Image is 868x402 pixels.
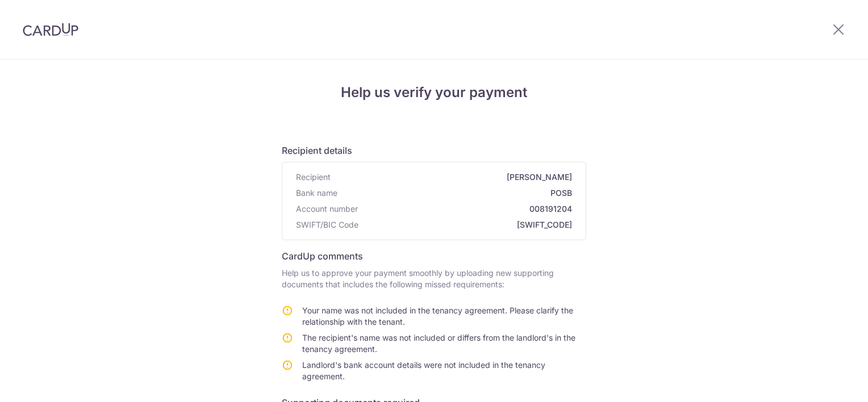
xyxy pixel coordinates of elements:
[363,219,572,231] span: [SWIFT_CODE]
[302,333,575,354] span: The recipient's name was not included or differs from the landlord's in the tenancy agreement.
[335,171,572,183] span: [PERSON_NAME]
[282,144,586,157] h6: Recipient details
[302,305,573,326] span: Your name was not included in the tenancy agreement. Please clarify the relationship with the ten...
[296,219,358,231] span: SWIFT/BIC Code
[302,360,545,381] span: Landlord's bank account details were not included in the tenancy agreement.
[282,82,586,103] h4: Help us verify your payment
[362,203,572,215] span: 008191204
[296,187,337,199] span: Bank name
[282,267,586,290] p: Help us to approve your payment smoothly by uploading new supporting documents that includes the ...
[296,171,331,183] span: Recipient
[282,249,586,263] h6: CardUp comments
[296,203,358,215] span: Account number
[342,187,572,199] span: POSB
[23,23,78,36] img: CardUp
